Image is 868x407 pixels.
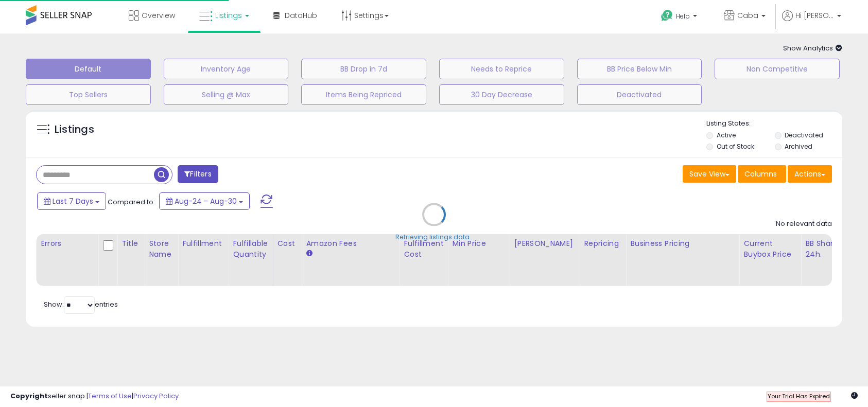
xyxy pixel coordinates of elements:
span: Show Analytics [783,43,842,53]
span: Hi [PERSON_NAME] [795,10,834,21]
div: seller snap | | [10,392,179,401]
i: Get Help [661,9,673,22]
button: Deactivated [577,84,702,105]
button: 30 Day Decrease [439,84,564,105]
a: Terms of Use [88,391,132,401]
span: Listings [215,10,242,21]
button: BB Drop in 7d [301,59,426,79]
button: Top Sellers [26,84,151,105]
button: Selling @ Max [164,84,289,105]
button: Default [26,59,151,79]
span: Your Trial Has Expired [768,392,830,400]
span: Caba [737,10,758,21]
button: Non Competitive [715,59,840,79]
button: Inventory Age [164,59,289,79]
span: DataHub [285,10,317,21]
a: Privacy Policy [133,391,179,401]
span: Overview [142,10,175,21]
button: BB Price Below Min [577,59,702,79]
a: Hi [PERSON_NAME] [782,10,841,33]
div: Retrieving listings data.. [395,233,473,242]
button: Items Being Repriced [301,84,426,105]
strong: Copyright [10,391,48,401]
span: Help [676,12,690,21]
button: Needs to Reprice [439,59,564,79]
a: Help [653,2,707,33]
